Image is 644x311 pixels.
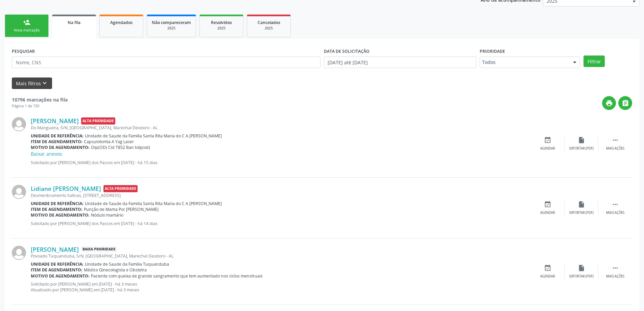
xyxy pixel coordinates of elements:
p: Solicitado por [PERSON_NAME] em [DATE] - há 3 meses Atualizado por [PERSON_NAME] em [DATE] - há 3... [31,281,531,293]
span: Paciente com queixa de grande sangramento que tem aumentado nos ciclos menstruais [91,273,263,279]
span: Capsulotomia A Yag Laser [84,139,134,145]
a: [PERSON_NAME] [31,117,79,125]
i: event_available [544,136,551,144]
img: img [12,185,26,199]
span: Agendados [110,20,133,25]
a: Lidiane [PERSON_NAME] [31,185,101,192]
b: Motivo de agendamento: [31,212,90,218]
b: Item de agendamento: [31,139,82,145]
span: Todos [482,59,566,66]
span: Não compareceram [152,20,191,25]
p: Solicitado por [PERSON_NAME] dos Passos em [DATE] - há 15 dias [31,160,531,165]
b: Unidade de referência: [31,201,84,206]
b: Motivo de agendamento: [31,273,90,279]
button:  [618,96,632,110]
span: Baixa Prioridade [81,246,117,253]
div: 2025 [252,26,286,31]
i:  [612,264,619,272]
input: Nome, CNS [12,57,320,68]
i:  [612,136,619,144]
button: Mais filtroskeyboard_arrow_down [12,77,52,89]
span: Unidade de Saude da Familia Santa Rita Maria do C A [PERSON_NAME] [85,133,222,139]
span: Alta Prioridade [103,185,138,192]
div: Exportar (PDF) [569,274,594,279]
i:  [622,99,629,107]
span: Na fila [68,20,80,25]
b: Item de agendamento: [31,206,82,212]
img: img [12,246,26,260]
b: Motivo de agendamento: [31,145,90,150]
div: Desmenbramento Salinas, [STREET_ADDRESS] [31,193,531,198]
div: Do Mangueira, S/N, [GEOGRAPHIC_DATA], Marechal Deodoro - AL [31,125,531,131]
i: event_available [544,264,551,272]
a: [PERSON_NAME] [31,246,79,253]
div: Agendar [540,146,555,151]
a: Baixar anexos [31,151,62,157]
strong: 10796 marcações na fila [12,96,68,103]
div: 2025 [152,26,191,31]
span: Unidade de Saude da Familia Santa Rita Maria do C A [PERSON_NAME] [85,201,222,206]
label: PESQUISAR [12,46,35,57]
div: Nova marcação [10,28,44,33]
span: Unidade de Saude da Familia Tuquanduba [85,261,169,267]
i: event_available [544,201,551,208]
span: Resolvidos [211,20,232,25]
div: Página 1 de 720 [12,103,68,109]
span: Alta Prioridade [81,117,115,125]
input: Selecione um intervalo [324,57,476,68]
i: print [605,99,613,107]
div: Exportar (PDF) [569,146,594,151]
div: person_add [23,19,30,26]
label: Prioridade [480,46,505,57]
div: Mais ações [606,274,624,279]
i: keyboard_arrow_down [41,80,48,87]
div: Mais ações [606,210,624,215]
button: Filtrar [583,55,605,67]
span: Nódulo mamário [91,212,123,218]
i: insert_drive_file [578,136,585,144]
div: Agendar [540,210,555,215]
div: Mais ações [606,146,624,151]
div: Povoado Tuquanduba, S/N, [GEOGRAPHIC_DATA], Marechal Deodoro - AL [31,253,531,259]
label: DATA DE SOLICITAÇÃO [324,46,369,57]
b: Unidade de referência: [31,261,84,267]
span: Médico Ginecologista e Obstetra [84,267,147,273]
button: print [602,96,616,110]
span: Cancelados [258,20,280,25]
span: Punção de Mama Por [PERSON_NAME] [84,206,159,212]
div: Agendar [540,274,555,279]
b: Unidade de referência: [31,133,84,139]
i: insert_drive_file [578,201,585,208]
b: Item de agendamento: [31,267,82,273]
i: insert_drive_file [578,264,585,272]
img: img [12,117,26,131]
i:  [612,201,619,208]
span: Olp(OD) Cid T852 Ban tolp(od) [91,145,150,150]
div: Exportar (PDF) [569,210,594,215]
p: Solicitado por [PERSON_NAME] dos Passos em [DATE] - há 14 dias [31,221,531,226]
div: 2025 [205,26,238,31]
